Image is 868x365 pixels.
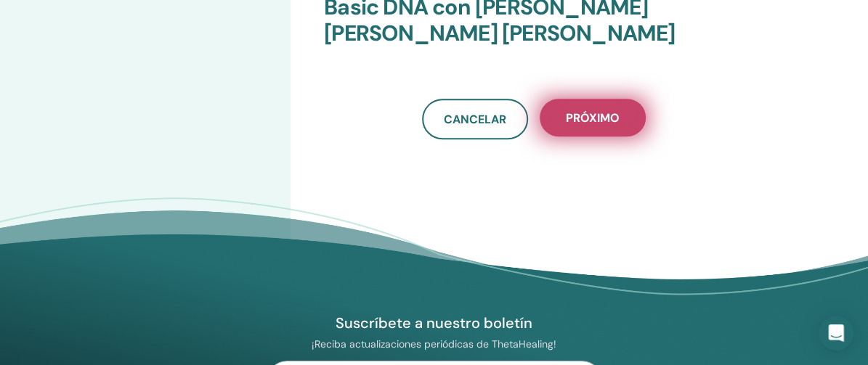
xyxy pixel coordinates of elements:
[267,337,602,350] p: ¡Reciba actualizaciones periódicas de ThetaHealing!
[422,99,528,139] a: Cancelar
[444,112,506,127] span: Cancelar
[540,99,646,136] button: próximo
[267,313,602,332] h4: Suscríbete a nuestro boletín
[566,110,620,126] span: próximo
[819,316,853,350] div: Open Intercom Messenger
